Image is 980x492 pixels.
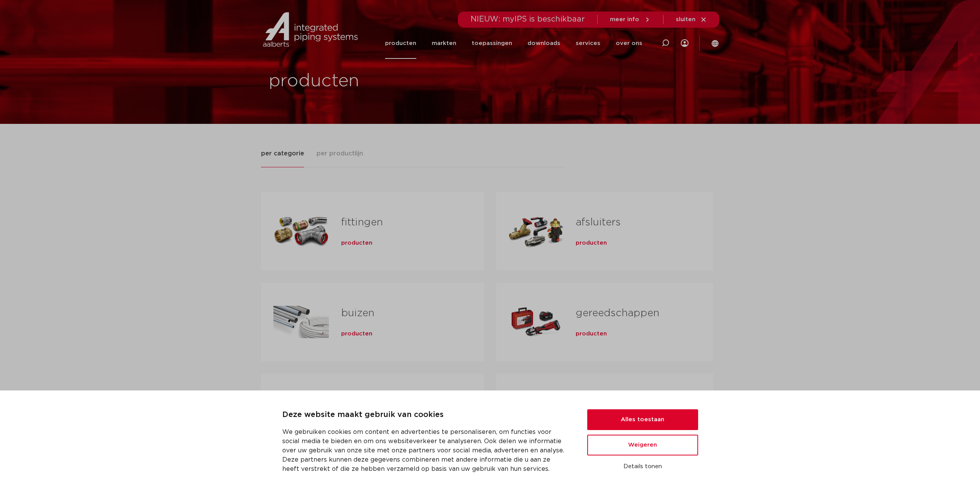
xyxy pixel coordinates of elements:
[587,409,698,430] button: Alles toestaan
[576,308,659,318] a: gereedschappen
[282,409,569,421] p: Deze website maakt gebruik van cookies
[282,427,569,474] p: We gebruiken cookies om content en advertenties te personaliseren, om functies voor social media ...
[576,330,607,338] a: producten
[587,435,698,455] button: Weigeren
[610,17,639,22] span: meer info
[317,149,363,158] span: per productlijn
[261,149,304,158] span: per categorie
[385,28,416,59] a: producten
[261,148,719,464] div: Tabs. Open items met enter of spatie, sluit af met escape en navigeer met de pijltoetsen.
[610,16,651,23] a: meer info
[576,217,621,227] a: afsluiters
[471,15,585,23] span: NIEUW: myIPS is beschikbaar
[341,308,374,318] a: buizen
[341,330,372,338] a: producten
[676,16,707,23] a: sluiten
[681,28,689,59] div: my IPS
[432,28,456,59] a: markten
[269,69,486,93] h1: producten
[576,28,600,59] a: services
[616,28,642,59] a: over ons
[528,28,560,59] a: downloads
[676,17,695,22] span: sluiten
[385,28,642,59] nav: Menu
[587,460,698,473] button: Details tonen
[576,239,607,247] a: producten
[341,217,383,227] a: fittingen
[472,28,512,59] a: toepassingen
[341,239,372,247] a: producten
